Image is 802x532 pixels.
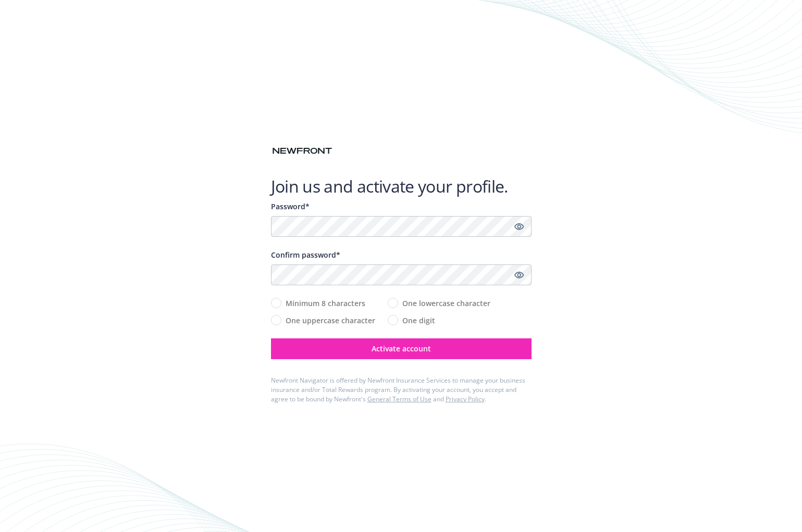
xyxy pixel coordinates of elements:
span: Minimum 8 characters [286,298,365,309]
span: One uppercase character [286,315,375,326]
div: Newfront Navigator is offered by Newfront Insurance Services to manage your business insurance an... [271,376,532,404]
input: Enter a unique password... [271,216,532,237]
a: General Terms of Use [367,395,431,403]
span: Activate account [372,344,431,353]
span: Confirm password* [271,250,340,260]
button: Activate account [271,338,532,359]
span: One digit [402,315,435,326]
a: Show password [513,269,525,281]
h1: Join us and activate your profile. [271,176,532,197]
a: Show password [513,220,525,233]
span: Password* [271,201,310,211]
span: One lowercase character [402,298,490,309]
a: Privacy Policy [446,395,485,403]
input: Confirm your unique password... [271,264,532,285]
img: Newfront logo [271,145,334,157]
